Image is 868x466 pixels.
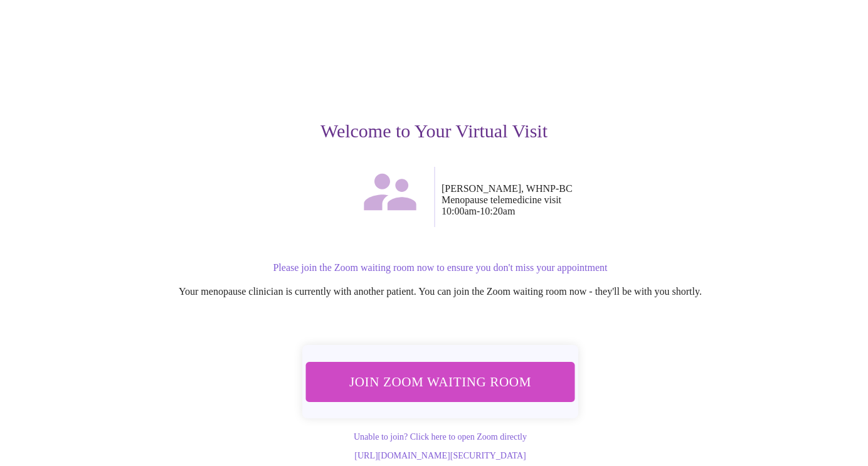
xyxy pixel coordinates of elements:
p: Your menopause clinician is currently with another patient. You can join the Zoom waiting room no... [60,286,820,297]
a: [URL][DOMAIN_NAME][SECURITY_DATA] [354,451,526,460]
p: Please join the Zoom waiting room now to ensure you don't miss your appointment [60,262,820,273]
a: Unable to join? Click here to open Zoom directly [354,432,527,442]
button: Join Zoom Waiting Room [306,362,575,401]
h3: Welcome to Your Virtual Visit [48,120,820,142]
p: [PERSON_NAME], WHNP-BC Menopause telemedicine visit 10:00am - 10:20am [442,183,820,217]
span: Join Zoom Waiting Room [322,370,558,393]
